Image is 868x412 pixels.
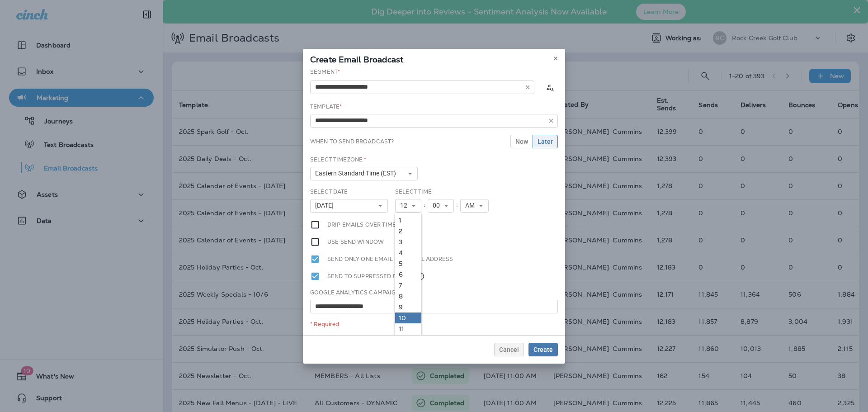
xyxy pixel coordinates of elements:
label: Send to suppressed emails. [327,271,425,281]
span: Cancel [499,346,519,353]
a: 8 [395,291,421,302]
label: Drip emails over time [327,220,396,230]
button: Later [533,135,558,148]
button: [DATE] [310,199,388,213]
button: AM [460,199,489,213]
button: Cancel [494,343,524,356]
label: Use send window [327,237,384,247]
span: Create [533,346,553,353]
a: 6 [395,269,421,280]
label: Segment [310,68,340,76]
button: Calculate the estimated number of emails to be sent based on selected segment. (This could take a... [542,79,558,95]
a: 7 [395,280,421,291]
label: Template [310,103,342,110]
a: 3 [395,237,421,247]
span: Later [538,138,553,145]
button: Now [510,135,533,148]
div: : [421,199,428,213]
a: 5 [395,258,421,269]
a: 12 [395,334,421,345]
div: * Required [310,321,558,328]
span: 12 [400,202,411,209]
label: Select Date [310,188,348,195]
label: When to send broadcast? [310,138,394,145]
button: Eastern Standard Time (EST) [310,167,418,180]
a: 2 [395,226,421,237]
a: 11 [395,323,421,334]
label: Select Timezone [310,156,366,163]
span: 00 [433,202,443,209]
span: AM [465,202,478,209]
a: 9 [395,302,421,313]
button: 12 [395,199,421,213]
a: 1 [395,215,421,226]
span: [DATE] [315,202,337,209]
span: Now [515,138,528,145]
button: Create [528,343,558,356]
label: Select Time [395,188,432,195]
a: 4 [395,247,421,258]
label: Send only one email per email address [327,254,453,264]
div: : [454,199,460,213]
div: Create Email Broadcast [303,49,565,68]
label: Google Analytics Campaign Title [310,289,416,296]
button: 00 [428,199,454,213]
a: 10 [395,313,421,323]
span: Eastern Standard Time (EST) [315,170,400,177]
